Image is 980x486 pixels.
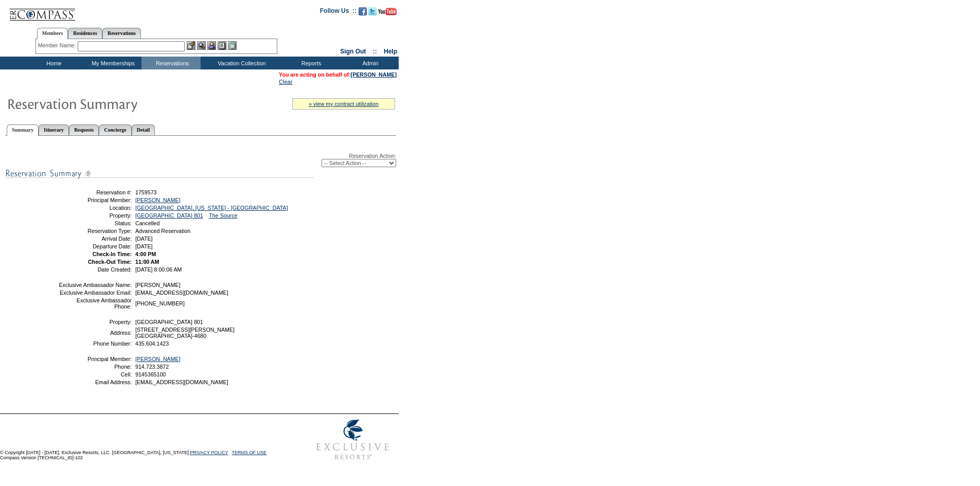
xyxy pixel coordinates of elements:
[58,297,132,310] td: Exclusive Ambassador Phone:
[58,379,132,385] td: Email Address:
[58,212,132,219] td: Property:
[58,243,132,249] td: Departure Date:
[359,7,367,15] img: Become our fan on Facebook
[135,371,166,377] span: 9145365100
[132,124,155,135] a: Detail
[307,414,399,465] img: Exclusive Resorts
[228,41,237,50] img: b_calculator.gif
[135,212,203,219] a: [GEOGRAPHIC_DATA] 801
[141,57,201,69] td: Reservations
[359,10,367,16] a: Become our fan on Facebook
[58,197,132,203] td: Principal Member:
[368,10,377,16] a: Follow us on Twitter
[135,300,185,307] span: [PHONE_NUMBER]
[340,48,366,55] a: Sign Out
[207,41,216,50] img: Impersonate
[135,356,181,362] a: [PERSON_NAME]
[135,220,159,226] span: Cancelled
[135,228,190,234] span: Advanced Reservation
[135,205,288,211] a: [GEOGRAPHIC_DATA], [US_STATE] - [GEOGRAPHIC_DATA]
[135,243,153,249] span: [DATE]
[82,57,141,69] td: My Memberships
[39,124,69,135] a: Itinerary
[135,340,169,347] span: 435.604.1423
[209,212,237,219] a: The Source
[351,71,397,78] a: [PERSON_NAME]
[69,124,99,135] a: Requests
[102,28,141,39] a: Reservations
[135,379,228,385] span: [EMAIL_ADDRESS][DOMAIN_NAME]
[58,340,132,347] td: Phone Number:
[135,266,182,273] span: [DATE] 8:00:06 AM
[58,189,132,195] td: Reservation #:
[135,259,159,265] span: 11:00 AM
[279,71,397,78] span: You are acting on behalf of:
[58,220,132,226] td: Status:
[58,228,132,234] td: Reservation Type:
[93,251,132,257] strong: Check-In Time:
[135,282,181,288] span: [PERSON_NAME]
[135,327,235,339] span: [STREET_ADDRESS][PERSON_NAME] [GEOGRAPHIC_DATA]-4680
[309,101,379,107] a: » view my contract utilization
[218,41,226,50] img: Reservations
[135,251,156,257] span: 4:00 PM
[135,197,181,203] a: [PERSON_NAME]
[37,28,68,39] a: Members
[58,290,132,296] td: Exclusive Ambassador Email:
[135,236,153,242] span: [DATE]
[135,364,169,370] span: 914.723.3872
[58,236,132,242] td: Arrival Date:
[135,290,228,296] span: [EMAIL_ADDRESS][DOMAIN_NAME]
[135,189,157,195] span: 1759573
[88,259,132,265] strong: Check-Out Time:
[373,48,377,55] span: ::
[197,41,206,50] img: View
[378,8,397,15] img: Subscribe to our YouTube Channel
[320,6,357,19] td: Follow Us ::
[58,327,132,339] td: Address:
[58,371,132,377] td: Cell:
[201,57,280,69] td: Vacation Collection
[7,124,39,136] a: Summary
[384,48,397,55] a: Help
[58,266,132,273] td: Date Created:
[58,364,132,370] td: Phone:
[58,282,132,288] td: Exclusive Ambassador Name:
[58,319,132,325] td: Property:
[135,319,203,325] span: [GEOGRAPHIC_DATA] 801
[58,356,132,362] td: Principal Member:
[58,205,132,211] td: Location:
[7,93,212,114] img: Reservaton Summary
[68,28,102,39] a: Residences
[378,10,397,16] a: Subscribe to our YouTube Channel
[340,57,399,69] td: Admin
[23,57,82,69] td: Home
[190,450,228,455] a: PRIVACY POLICY
[5,167,314,180] img: subTtlResSummary.gif
[232,450,267,455] a: TERMS OF USE
[99,124,131,135] a: Concierge
[368,7,377,15] img: Follow us on Twitter
[280,57,340,69] td: Reports
[5,153,396,167] div: Reservation Action:
[187,41,195,50] img: b_edit.gif
[279,79,292,85] a: Clear
[38,41,78,50] div: Member Name:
